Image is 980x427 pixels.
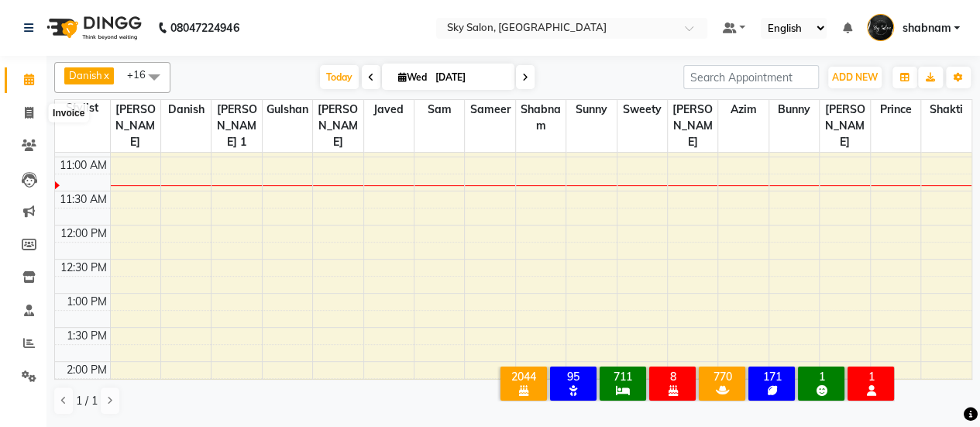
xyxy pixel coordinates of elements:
[263,100,312,119] span: Gulshan
[69,69,102,81] span: Danish
[57,191,110,208] div: 11:30 AM
[465,100,514,119] span: sameer
[431,66,508,89] input: 2025-09-03
[320,65,359,89] span: Today
[902,20,951,36] span: shabnam
[49,104,88,122] div: Invoice
[64,294,110,310] div: 1:00 PM
[64,328,110,344] div: 1:30 PM
[364,100,414,119] span: javed
[313,100,363,152] span: [PERSON_NAME]
[553,370,593,384] div: 95
[111,100,160,152] span: [PERSON_NAME]
[504,370,544,384] div: 2044
[769,100,819,119] span: Bunny
[718,100,768,119] span: azim
[57,226,110,242] div: 12:00 PM
[394,71,431,83] span: Wed
[683,65,819,89] input: Search Appointment
[820,100,869,152] span: [PERSON_NAME]
[921,100,971,119] span: shakti
[801,370,841,384] div: 1
[828,67,882,88] button: ADD NEW
[652,370,693,384] div: 8
[76,393,98,409] span: 1 / 1
[566,100,616,119] span: sunny
[57,260,110,276] div: 12:30 PM
[871,100,920,119] span: prince
[161,100,211,119] span: Danish
[211,100,261,152] span: [PERSON_NAME] 1
[832,71,878,83] span: ADD NEW
[516,100,566,136] span: shabnam
[64,362,110,378] div: 2:00 PM
[414,100,464,119] span: sam
[57,157,110,174] div: 11:00 AM
[668,100,717,152] span: [PERSON_NAME]
[603,370,643,384] div: 711
[102,69,109,81] a: x
[40,6,146,50] img: logo
[617,100,667,119] span: sweety
[751,370,792,384] div: 171
[867,14,894,41] img: shabnam
[851,370,891,384] div: 1
[127,68,157,81] span: +16
[702,370,742,384] div: 770
[170,6,239,50] b: 08047224946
